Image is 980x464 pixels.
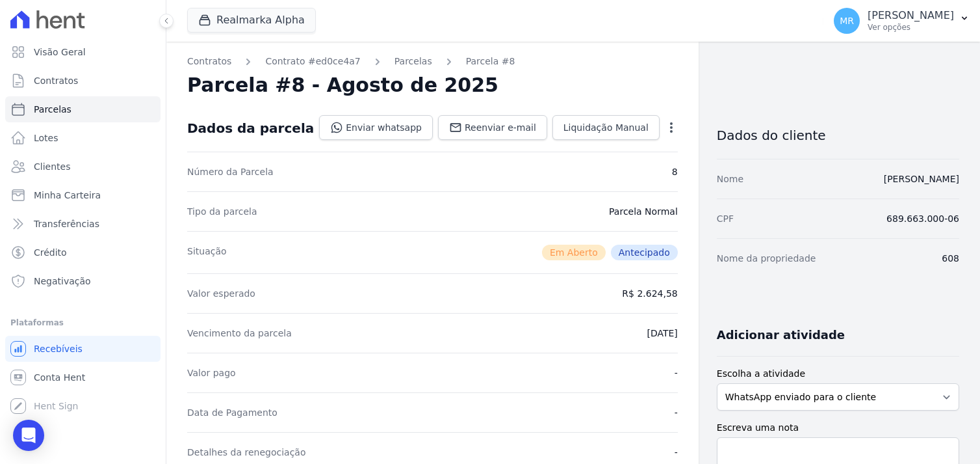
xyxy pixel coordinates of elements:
span: Antecipado [611,245,678,260]
a: Contratos [5,68,161,94]
dt: Detalhes da renegociação [187,446,306,459]
a: Parcelas [5,96,161,122]
label: Escolha a atividade [717,367,959,381]
span: Parcelas [34,103,71,116]
a: Reenviar e-mail [438,115,547,140]
a: Parcelas [394,55,432,68]
a: Parcela #8 [466,55,515,68]
dt: Nome da propriedade [717,252,816,265]
span: Em Aberto [542,245,606,260]
a: Negativação [5,268,161,294]
a: Crédito [5,239,161,266]
span: Lotes [34,131,58,144]
span: Crédito [34,246,67,259]
dt: Nome [717,172,743,185]
span: Visão Geral [34,46,86,59]
button: Realmarka Alpha [187,8,316,33]
span: Negativação [34,275,91,288]
dt: Data de Pagamento [187,406,277,419]
dd: R$ 2.624,58 [622,287,677,300]
h3: Adicionar atividade [717,327,845,343]
dd: - [675,406,678,419]
h2: Parcela #8 - Agosto de 2025 [187,74,498,97]
dt: Número da Parcela [187,165,274,178]
dt: Tipo da parcela [187,205,257,218]
a: Recebíveis [5,336,161,362]
span: Recebíveis [34,342,83,355]
dd: 8 [672,165,678,178]
a: [PERSON_NAME] [884,174,959,184]
dd: 689.663.000-06 [886,212,959,225]
dt: Valor pago [187,366,236,379]
dd: 608 [942,252,959,265]
div: Open Intercom Messenger [13,420,44,451]
span: Conta Hent [34,371,85,384]
a: Enviar whatsapp [319,115,433,140]
span: Reenviar e-mail [465,121,536,134]
span: Clientes [34,160,70,173]
a: Minha Carteira [5,182,161,208]
a: Transferências [5,211,161,237]
a: Conta Hent [5,364,161,390]
span: Liquidação Manual [563,121,649,134]
h3: Dados do cliente [717,128,959,143]
dd: [DATE] [647,327,677,340]
span: Contratos [34,74,78,87]
p: [PERSON_NAME] [868,9,954,22]
p: Ver opções [868,22,954,33]
dt: CPF [717,212,734,225]
dt: Situação [187,245,227,260]
label: Escreva uma nota [717,421,959,435]
a: Contrato #ed0ce4a7 [265,55,360,68]
span: MR [840,16,854,25]
dd: - [675,366,678,379]
span: Transferências [34,217,99,230]
dd: Parcela Normal [609,205,678,218]
dt: Valor esperado [187,287,255,300]
a: Contratos [187,55,231,68]
nav: Breadcrumb [187,55,678,68]
a: Visão Geral [5,39,161,65]
button: MR [PERSON_NAME] Ver opções [823,3,980,39]
dd: - [675,446,678,459]
div: Dados da parcela [187,120,314,136]
a: Liquidação Manual [552,115,660,140]
a: Clientes [5,154,161,180]
dt: Vencimento da parcela [187,327,292,340]
span: Minha Carteira [34,189,101,202]
a: Lotes [5,125,161,151]
div: Plataformas [10,315,155,331]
